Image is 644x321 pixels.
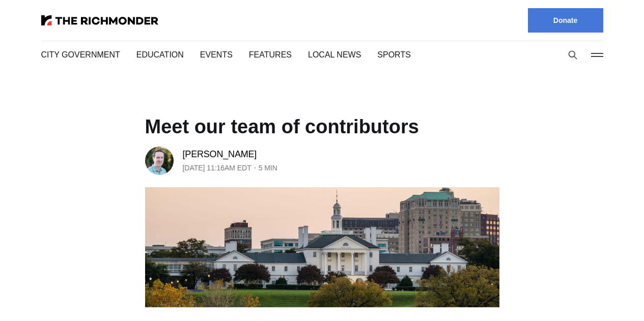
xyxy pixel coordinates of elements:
[259,162,277,174] span: 5 min
[136,50,184,59] a: Education
[200,50,233,59] a: Events
[145,147,174,175] img: Michael Phillips
[41,15,158,25] img: The Richmonder
[41,50,120,59] a: City Government
[308,50,361,59] a: Local News
[183,148,257,160] a: [PERSON_NAME]
[528,8,603,33] a: Donate
[249,50,292,59] a: Features
[565,47,580,63] button: Search this site
[145,116,419,137] h1: Meet our team of contributors
[183,162,251,174] time: [DATE] 11:16AM EDT
[558,271,644,321] iframe: portal-trigger
[145,187,499,307] img: Meet our team of contributors
[377,50,411,59] a: Sports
